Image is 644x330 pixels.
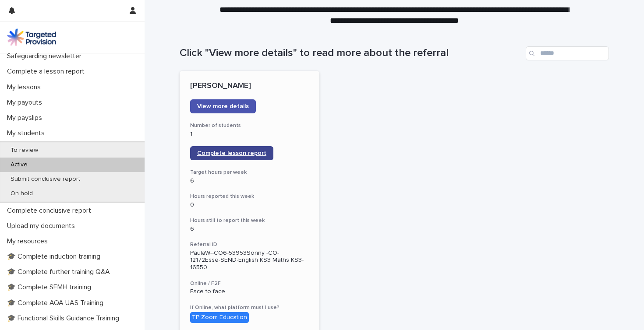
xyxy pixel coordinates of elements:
[4,299,110,307] p: 🎓 Complete AQA UAS Training
[190,146,273,160] a: Complete lesson report
[526,46,609,60] input: Search
[4,114,49,122] p: My payslips
[197,103,249,109] span: View more details
[4,268,117,276] p: 🎓 Complete further training Q&A
[4,52,88,60] p: Safeguarding newsletter
[190,312,249,323] div: TP Zoom Education
[4,190,40,197] p: On hold
[4,176,87,183] p: Submit conclusive report
[4,253,107,261] p: 🎓 Complete induction training
[190,241,309,248] h3: Referral ID
[190,99,256,113] a: View more details
[190,122,309,129] h3: Number of students
[190,288,309,295] p: Face to face
[190,177,309,185] p: 6
[190,280,309,287] h3: Online / F2F
[190,130,309,138] p: 1
[180,47,522,60] h1: Click "View more details" to read more about the referral
[4,314,126,323] p: 🎓 Functional Skills Guidance Training
[7,28,56,46] img: M5nRWzHhSzIhMunXDL62
[4,67,92,76] p: Complete a lesson report
[190,193,309,200] h3: Hours reported this week
[4,237,55,246] p: My resources
[4,207,98,215] p: Complete conclusive report
[197,150,266,156] span: Complete lesson report
[190,169,309,176] h3: Target hours per week
[4,98,49,107] p: My payouts
[4,283,98,291] p: 🎓 Complete SEMH training
[4,147,45,154] p: To review
[4,161,35,169] p: Active
[190,217,309,224] h3: Hours still to report this week
[190,81,309,91] p: [PERSON_NAME]
[190,225,309,233] p: 6
[190,249,309,271] p: PaulaW--CO6-53953Sonny -CO-12172Esse-SEND-English KS3 Maths KS3-16550
[190,201,309,209] p: 0
[4,83,48,91] p: My lessons
[4,222,82,230] p: Upload my documents
[190,304,309,311] h3: If Online, what platform must I use?
[4,129,52,137] p: My students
